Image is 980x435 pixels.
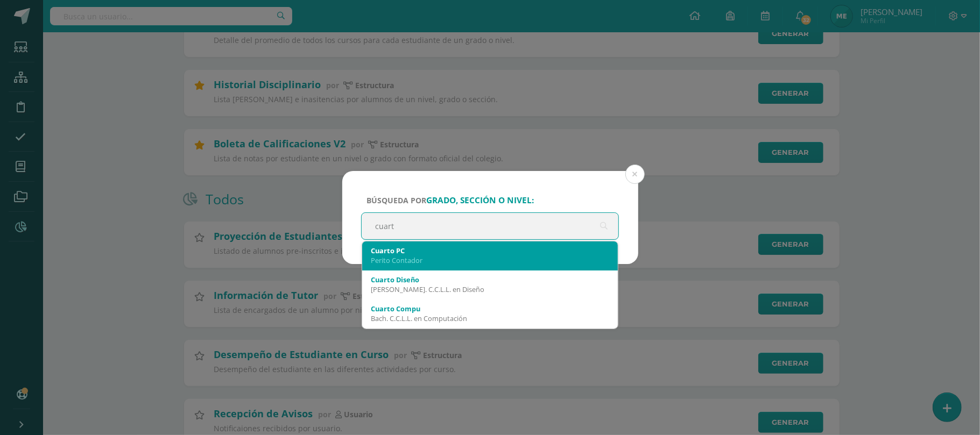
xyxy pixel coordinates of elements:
[625,165,645,184] button: Close (Esc)
[426,195,534,206] strong: grado, sección o nivel:
[371,304,610,313] div: Cuarto Compu
[371,275,610,284] div: Cuarto Diseño
[362,213,619,239] input: ej. Primero primaria, etc.
[371,284,610,294] div: [PERSON_NAME]. C.C.L.L. en Diseño
[371,313,610,323] div: Bach. C.C.L.L. en Computación
[371,246,610,255] div: Cuarto PC
[371,255,610,265] div: Perito Contador
[366,195,534,205] span: Búsqueda por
